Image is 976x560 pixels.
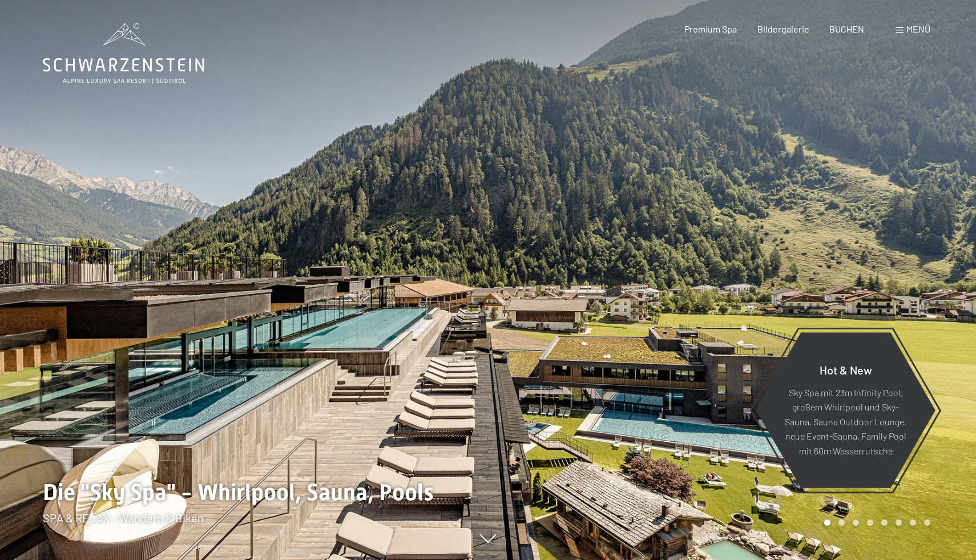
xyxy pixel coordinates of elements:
a: Hot & New Sky Spa mit 23m Infinity Pool, großem Whirlpool und Sky-Sauna, Sauna Outdoor Lounge, ne... [755,332,936,489]
div: Carousel Page 2 [838,519,845,526]
span: Hot & New [820,362,872,376]
a: BUCHEN [829,23,864,34]
div: Carousel Page 1 (Current Slide) [824,519,830,526]
div: Carousel Page 3 [853,519,859,526]
p: Sky Spa mit 23m Infinity Pool, großem Whirlpool und Sky-Sauna, Sauna Outdoor Lounge, neue Event-S... [784,385,908,458]
a: Premium Spa [684,23,737,34]
a: Bildergalerie [757,23,809,34]
div: Carousel Page 7 [910,519,916,526]
div: Carousel Pagination [820,519,930,526]
div: Carousel Page 5 [881,519,888,526]
span: Menü [906,23,930,34]
div: Carousel Page 4 [867,519,873,526]
div: Carousel Page 6 [896,519,902,526]
div: Carousel Page 8 [924,519,930,526]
